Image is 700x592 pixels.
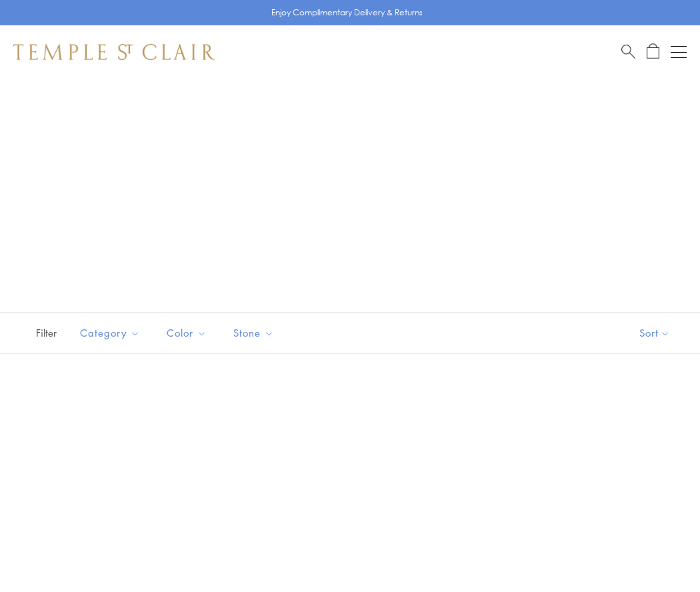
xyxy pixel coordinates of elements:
[73,325,150,341] span: Category
[13,44,215,60] img: Temple St. Clair
[609,313,700,353] button: Show sort by
[223,318,284,348] button: Stone
[621,43,635,60] a: Search
[671,44,687,60] button: Open navigation
[271,6,423,19] p: Enjoy Complimentary Delivery & Returns
[647,43,659,60] a: Open Shopping Bag
[160,325,217,341] span: Color
[157,318,217,348] button: Color
[70,318,150,348] button: Category
[227,325,284,341] span: Stone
